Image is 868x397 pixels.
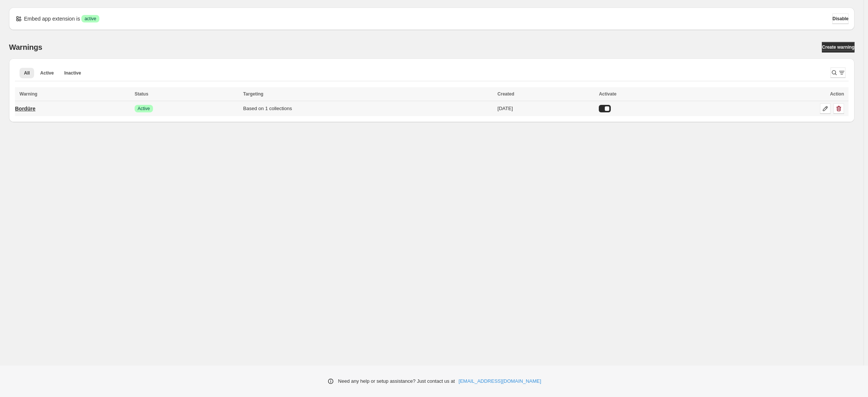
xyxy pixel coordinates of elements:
a: [EMAIL_ADDRESS][DOMAIN_NAME] [459,378,541,385]
div: [DATE] [498,105,595,112]
span: Activate [599,91,616,97]
a: Bordüre [15,103,35,115]
span: Create warning [822,44,855,50]
div: Based on 1 collections [243,105,493,112]
span: Warning [19,91,37,97]
span: Active [40,70,54,76]
h2: Warnings [9,43,42,52]
a: Create warning [822,42,855,52]
button: Search and filter results [831,67,846,78]
span: active [84,16,96,22]
span: Inactive [64,70,81,76]
p: Embed app extension is [24,15,80,22]
p: Bordüre [15,105,35,112]
span: All [24,70,30,76]
span: Status [135,91,148,97]
button: Disable [832,13,849,24]
span: Disable [832,16,849,22]
span: Targeting [243,91,264,97]
span: Action [830,91,844,97]
span: Active [138,106,150,112]
span: Created [498,91,514,97]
